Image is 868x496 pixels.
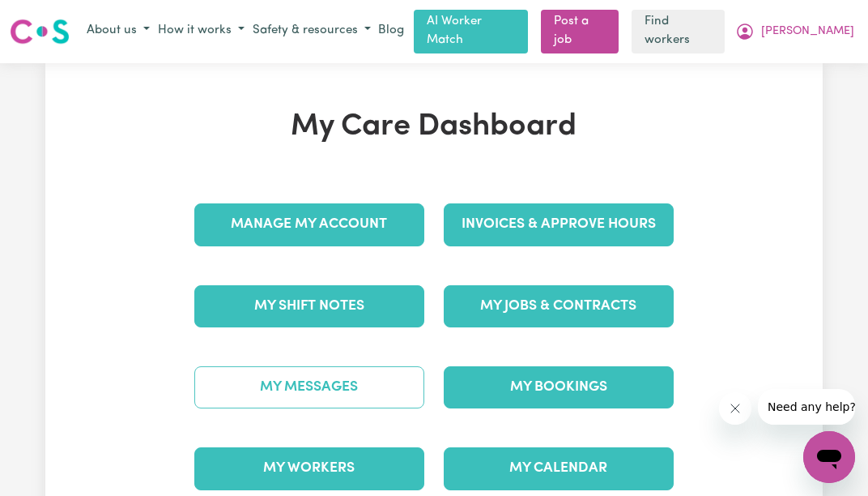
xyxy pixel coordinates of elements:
button: My Account [731,18,858,45]
button: How it works [154,18,249,45]
a: My Jobs & Contracts [444,285,674,327]
a: Find workers [632,10,725,53]
img: Careseekers logo [10,17,70,46]
iframe: Button to launch messaging window [803,431,855,483]
a: AI Worker Match [414,10,528,53]
h1: My Care Dashboard [185,109,683,146]
button: Safety & resources [249,18,375,45]
a: Blog [375,19,407,44]
a: My Bookings [444,366,674,408]
a: Invoices & Approve Hours [444,203,674,246]
a: Manage My Account [194,203,424,246]
a: Post a job [541,10,619,53]
span: Need any help? [10,11,98,24]
a: My Workers [194,447,424,490]
a: My Shift Notes [194,285,424,327]
a: Careseekers logo [10,13,70,50]
a: My Calendar [444,447,674,490]
a: My Messages [194,366,424,408]
button: About us [83,18,154,45]
span: [PERSON_NAME] [761,23,854,41]
iframe: Message from company [758,389,855,425]
iframe: Close message [719,392,751,425]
